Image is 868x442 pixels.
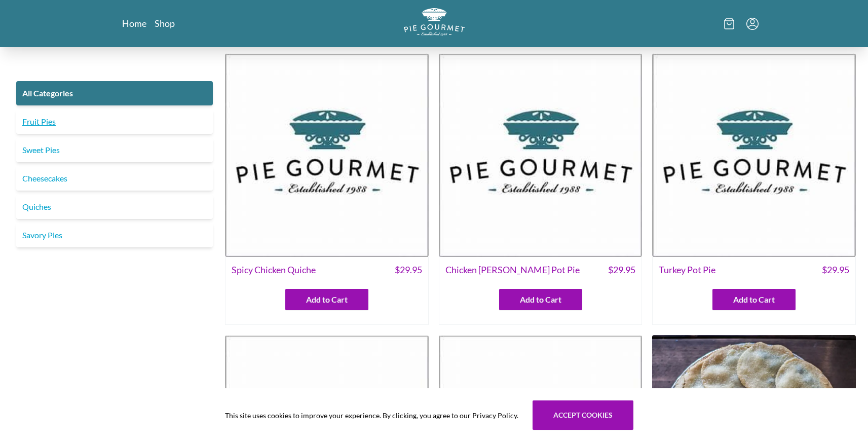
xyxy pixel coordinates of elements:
span: This site uses cookies to improve your experience. By clicking, you agree to our Privacy Policy. [225,410,518,421]
button: Menu [746,18,759,30]
span: Add to Cart [520,293,561,306]
a: Quiches [16,195,213,219]
a: Logo [404,8,465,39]
img: Turkey Pot Pie [652,53,856,257]
a: Savory Pies [16,223,213,247]
span: Spicy Chicken Quiche [232,263,316,277]
a: Home [122,17,146,29]
img: logo [404,8,465,36]
button: Add to Cart [712,289,796,310]
img: Spicy Chicken Quiche [225,53,429,257]
img: Chicken Curry Pot Pie [439,53,643,257]
a: Cheesecakes [16,166,213,191]
button: Add to Cart [499,289,582,310]
span: Chicken [PERSON_NAME] Pot Pie [445,263,580,277]
span: Add to Cart [733,293,775,306]
button: Add to Cart [285,289,368,310]
span: $ 29.95 [822,263,849,277]
a: Shop [155,17,175,29]
a: All Categories [16,81,213,105]
span: $ 29.95 [608,263,635,277]
span: Add to Cart [306,293,348,306]
span: Turkey Pot Pie [659,263,715,277]
span: $ 29.95 [395,263,422,277]
button: Accept cookies [533,400,633,430]
a: Sweet Pies [16,138,213,162]
a: Fruit Pies [16,109,213,134]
